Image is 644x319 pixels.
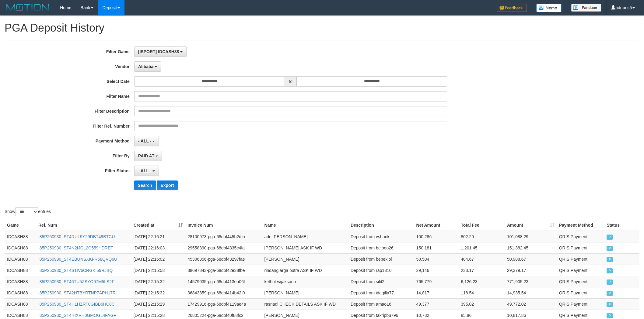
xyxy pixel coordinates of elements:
[505,265,557,276] td: 29,379.17
[458,231,505,242] td: 802.29
[38,268,113,273] a: I85P250930_ST4S1IV6CRGKI59RJBQ
[131,287,185,298] td: [DATE] 22:15:32
[262,265,348,276] td: rindang arga putra ASK IF WD
[38,257,117,262] a: I85P250930_ST4EBUNSXKFR58QVQ6U
[414,265,459,276] td: 29,146
[5,3,51,12] img: MOTION_logo.png
[262,298,348,310] td: rasnadi CHECK DETAILS ASK IF WD
[5,242,36,253] td: IDCASH88
[557,220,604,231] th: Payment Method
[414,231,459,242] td: 100,286
[348,287,414,298] td: Deposit from idaqilla77
[131,298,185,310] td: [DATE] 22:15:29
[557,231,604,242] td: QRIS Payment
[15,207,38,216] select: Showentries
[607,268,613,273] span: PAID
[138,153,154,158] span: PAID AT
[5,231,36,242] td: IDCASH88
[497,4,527,12] img: Feedback.jpg
[131,220,185,231] th: Created at: activate to sort column ascending
[138,64,154,69] span: Alibaba
[348,276,414,287] td: Deposit from silit2
[5,253,36,265] td: IDCASH88
[557,287,604,298] td: QRIS Payment
[134,180,156,190] button: Search
[5,220,36,231] th: Game
[134,136,159,146] button: - ALL -
[557,276,604,287] td: QRIS Payment
[5,265,36,276] td: IDCASH88
[262,242,348,253] td: [PERSON_NAME] ASK IF WD
[348,253,414,265] td: Deposit from bebeklol
[557,253,604,265] td: QRIS Payment
[536,4,562,12] img: Button%20Memo.svg
[607,246,613,251] span: PAID
[414,276,459,287] td: 765,779
[348,265,414,276] td: Deposit from rap1310
[185,220,262,231] th: Invoice Num
[348,298,414,310] td: Deposit from amao16
[262,220,348,231] th: Name
[262,287,348,298] td: [PERSON_NAME]
[458,242,505,253] td: 1,201.45
[348,231,414,242] td: Deposit from vshank
[5,207,51,216] label: Show entries
[131,276,185,287] td: [DATE] 22:15:32
[262,231,348,242] td: ade [PERSON_NAME]
[185,265,262,276] td: 38697843-pga-68dbf42e38fbe
[607,302,613,307] span: PAID
[185,287,262,298] td: 36843359-pga-68dbf414b42f0
[414,298,459,310] td: 49,377
[414,220,459,231] th: Net Amount
[38,313,116,318] a: I85P250930_ST4IHXVH0GMOGL4FAGF
[458,253,505,265] td: 404.67
[5,287,36,298] td: IDCASH88
[38,290,116,295] a: I85P250930_ST42HTBYRTNP7APH17R
[131,231,185,242] td: [DATE] 22:16:21
[557,265,604,276] td: QRIS Payment
[285,76,296,87] span: to
[38,234,115,239] a: I85P250930_ST4RUL9Y29DBT49BTCU
[36,220,131,231] th: Ref. Num
[157,180,177,190] button: Export
[131,265,185,276] td: [DATE] 22:15:58
[505,287,557,298] td: 14,935.54
[505,220,557,231] th: Amount: activate to sort column ascending
[505,231,557,242] td: 101,088.29
[138,168,152,173] span: - ALL -
[414,287,459,298] td: 14,817
[348,220,414,231] th: Description
[557,298,604,310] td: QRIS Payment
[38,302,115,307] a: I85P250930_ST4H1HZRT0GIBB6HC8C
[458,220,505,231] th: Total Fee
[38,279,114,284] a: I85P250930_ST46TU5ZSYO97M5LS2F
[414,253,459,265] td: 50,584
[607,280,613,285] span: PAID
[38,245,113,250] a: I85P250930_ST4N2IJGL2C559HDRET
[458,298,505,310] td: 395.02
[131,253,185,265] td: [DATE] 22:16:02
[604,220,639,231] th: Status
[262,253,348,265] td: [PERSON_NAME]
[131,242,185,253] td: [DATE] 22:16:03
[5,22,639,34] h1: PGA Deposit History
[134,166,159,176] button: - ALL -
[138,139,152,143] span: - ALL -
[262,276,348,287] td: kethut wijaksono
[505,298,557,310] td: 49,772.02
[607,235,613,240] span: PAID
[458,276,505,287] td: 6,126.23
[414,242,459,253] td: 150,181
[607,291,613,296] span: PAID
[505,242,557,253] td: 151,382.45
[185,276,262,287] td: 14579035-pga-68dbf413ea06f
[557,242,604,253] td: QRIS Payment
[607,313,613,318] span: PAID
[185,231,262,242] td: 28100973-pga-68dbf445b2dfb
[458,265,505,276] td: 233.17
[348,242,414,253] td: Deposit from bejooo26
[134,151,162,161] button: PAID AT
[185,298,262,310] td: 17429916-pga-68dbf4119ae4a
[505,253,557,265] td: 50,988.67
[185,242,262,253] td: 29558390-pga-68dbf4335c4fa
